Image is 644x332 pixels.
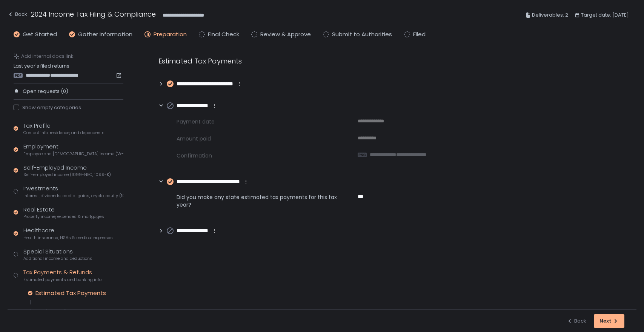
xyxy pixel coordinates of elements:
div: Self-Employed Income [23,164,111,178]
div: Real Estate [23,205,104,220]
button: Add internal docs link [14,53,74,60]
span: Filed [413,30,426,39]
span: Payment date [177,118,340,125]
span: Self-employed income (1099-NEC, 1099-K) [23,172,111,178]
span: Deliverables: 2 [532,11,568,20]
div: Tax Profile [23,122,105,136]
div: Back [567,318,586,324]
span: Review & Approve [260,30,311,39]
button: Back [8,9,27,22]
span: Interest, dividends, capital gains, crypto, equity (1099s, K-1s) [23,193,123,199]
span: Preparation [154,30,187,39]
span: Gather Information [78,30,132,39]
span: Target date: [DATE] [581,11,629,20]
span: Estimated payments and banking info [23,277,101,283]
h1: 2024 Income Tax Filing & Compliance [31,9,156,19]
span: Submit to Authorities [332,30,392,39]
div: Employment [23,142,123,157]
div: Next [599,318,619,324]
div: Tax Payments & Refunds [23,268,101,283]
div: Last year's filed returns [14,63,123,79]
div: Estimated Tax Payments [35,289,106,297]
span: Contact info, residence, and dependents [23,130,105,136]
button: Next [594,314,624,328]
span: Did you make any state estimated tax payments for this tax year? [177,193,340,208]
span: Confirmation [177,152,340,159]
span: Amount paid [177,135,340,142]
span: Get Started [23,30,57,39]
span: Employee and [DEMOGRAPHIC_DATA] income (W-2s) [23,151,123,157]
div: Healthcare [23,226,113,241]
span: Final Check [208,30,239,39]
div: Investments [23,184,123,199]
div: Bank Details [35,307,69,315]
button: Back [567,314,586,328]
span: Property income, expenses & mortgages [23,214,104,219]
span: Health insurance, HSAs & medical expenses [23,235,113,241]
div: Back [8,10,27,19]
span: Open requests (0) [23,88,68,95]
div: Estimated Tax Payments [158,56,521,66]
div: Special Situations [23,247,92,262]
span: Additional income and deductions [23,256,92,261]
